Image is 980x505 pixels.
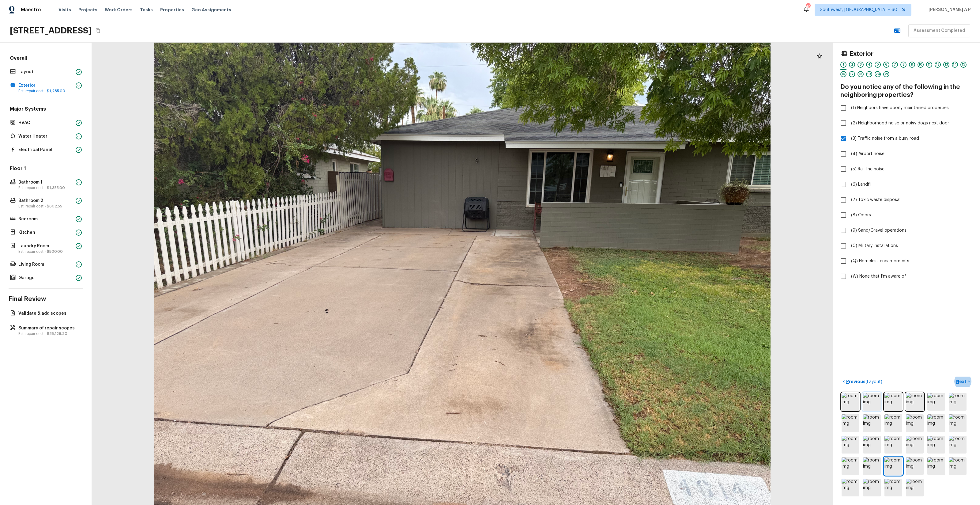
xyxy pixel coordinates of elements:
[960,62,967,68] div: 15
[18,185,73,190] p: Est. repair cost -
[18,216,73,222] p: Bedroom
[863,414,881,432] img: room img
[927,393,945,411] img: room img
[840,71,846,77] div: 16
[18,69,73,75] p: Layout
[18,198,73,204] p: Bathroom 2
[906,479,924,496] img: room img
[956,378,968,385] p: Next
[949,457,967,475] img: room img
[866,71,872,77] div: 19
[949,414,967,432] img: room img
[840,62,846,68] div: 1
[18,179,73,185] p: Bathroom 1
[927,457,945,475] img: room img
[849,71,855,77] div: 17
[842,414,859,432] img: room img
[851,166,884,172] span: (5) Rail line noise
[906,457,924,475] img: room img
[884,414,902,432] img: room img
[58,7,71,13] span: Visits
[105,7,133,13] span: Work Orders
[21,7,41,13] span: Maestro
[10,25,92,36] h2: [STREET_ADDRESS]
[18,133,73,139] p: Water Heater
[943,62,949,68] div: 13
[842,479,859,496] img: room img
[18,275,73,281] p: Garage
[906,414,924,432] img: room img
[926,7,971,13] span: [PERSON_NAME] A P
[863,457,881,475] img: room img
[851,105,949,111] span: (1) Neighbors have poorly maintained properties
[926,62,932,68] div: 11
[840,83,973,99] h4: Do you notice any of the following in the neighboring properties?
[18,89,73,93] p: Est. repair cost -
[842,457,859,475] img: room img
[953,377,973,387] button: Next>
[18,82,73,89] p: Exterior
[949,393,967,411] img: room img
[9,295,83,303] h4: Final Review
[18,230,73,236] p: Kitchen
[842,393,859,411] img: room img
[94,27,102,35] button: Copy Address
[18,331,79,336] p: Est. repair cost -
[47,204,62,208] span: $602.55
[892,62,898,68] div: 7
[865,380,882,384] span: ( Layout )
[9,106,83,114] h5: Major Systems
[863,436,881,454] img: room img
[842,436,859,454] img: room img
[851,120,949,126] span: (2) Neighborhood noise or noisy dogs next door
[18,261,73,268] p: Living Room
[191,7,231,13] span: Geo Assignments
[851,135,919,142] span: (3) Traffic noise from a busy road
[884,457,902,475] img: room img
[47,186,65,190] span: $1,355.00
[851,151,884,157] span: (4) Airport noise
[875,71,881,77] div: 20
[863,479,881,496] img: room img
[18,310,79,317] p: Validate & add scopes
[850,50,873,58] h4: Exterior
[140,8,153,12] span: Tasks
[9,55,83,63] h5: Overall
[935,62,941,68] div: 12
[18,325,79,331] p: Summary of repair scopes
[918,62,924,68] div: 10
[849,62,855,68] div: 2
[906,393,924,411] img: room img
[18,249,73,254] p: Est. repair cost -
[840,377,885,387] button: <Previous(Layout)
[851,197,900,203] span: (7) Toxic waste disposal
[47,250,63,253] span: $500.00
[909,62,915,68] div: 9
[18,204,73,209] p: Est. repair cost -
[851,258,909,264] span: (Q) Homeless encampments
[952,62,958,68] div: 14
[906,436,924,454] img: room img
[949,436,967,454] img: room img
[927,414,945,432] img: room img
[851,273,906,279] span: (W) None that I’m aware of
[875,62,881,68] div: 5
[47,89,65,93] span: $1,285.00
[78,7,97,13] span: Projects
[18,147,73,153] p: Electrical Panel
[160,7,184,13] span: Properties
[883,71,889,77] div: 21
[851,227,907,234] span: (9) Sand/Gravel operations
[866,62,872,68] div: 4
[863,393,881,411] img: room img
[820,7,897,13] span: Southwest, [GEOGRAPHIC_DATA] + 60
[845,378,882,385] p: Previous
[900,62,907,68] div: 8
[884,393,902,411] img: room img
[851,212,871,218] span: (8) Odors
[858,71,864,77] div: 18
[18,243,73,249] p: Laundry Room
[18,120,73,126] p: HVAC
[47,332,67,336] span: $35,128.30
[851,243,898,249] span: (0) Military installations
